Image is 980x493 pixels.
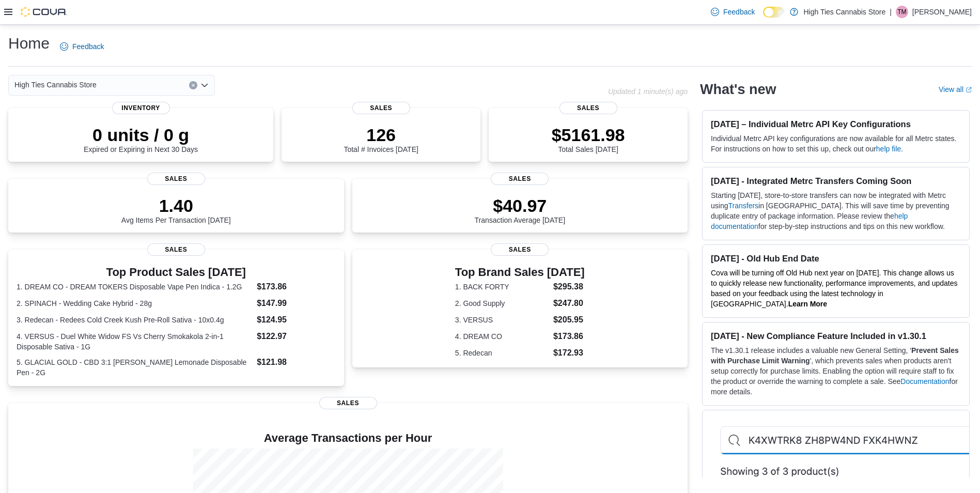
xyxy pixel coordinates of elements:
span: Sales [491,173,549,185]
p: Updated 1 minute(s) ago [608,87,688,96]
h3: [DATE] - Integrated Metrc Transfers Coming Soon [711,176,961,186]
div: Expired or Expiring in Next 30 Days [84,125,198,153]
p: | [890,6,892,18]
p: 0 units / 0 g [84,125,198,145]
a: Transfers [728,202,758,210]
a: help file [876,145,901,153]
h4: Average Transactions per Hour [17,432,679,444]
p: $5161.98 [552,125,625,145]
h3: [DATE] – Individual Metrc API Key Configurations [711,119,961,129]
dd: $147.99 [257,297,335,310]
span: TM [897,6,906,18]
span: Sales [559,102,617,114]
p: Starting [DATE], store-to-store transfers can now be integrated with Metrc using in [GEOGRAPHIC_D... [711,190,961,232]
span: Sales [147,243,205,256]
dt: 1. BACK FORTY [455,282,549,292]
span: Sales [319,397,377,409]
p: The v1.30.1 release includes a valuable new General Setting, ' ', which prevents sales when produ... [711,345,961,397]
p: [PERSON_NAME] [912,6,972,18]
dd: $173.86 [553,330,585,343]
span: High Ties Cannabis Store [14,79,97,91]
input: Dark Mode [763,7,785,18]
strong: Prevent Sales with Purchase Limit Warning [711,346,959,365]
p: 1.40 [121,195,231,216]
dt: 4. VERSUS - Duel White Widow FS Vs Cherry Smokakola 2-in-1 Disposable Sativa - 1G [17,331,253,352]
p: 126 [344,125,418,145]
dd: $247.80 [553,297,585,310]
a: Feedback [56,36,108,57]
a: View allExternal link [939,85,972,94]
span: Sales [147,173,205,185]
dt: 1. DREAM CO - DREAM TOKERS Disposable Vape Pen Indica - 1.2G [17,282,253,292]
a: Learn More [788,300,827,308]
h1: Home [8,33,50,54]
h3: [DATE] - New Compliance Feature Included in v1.30.1 [711,331,961,341]
p: $40.97 [474,195,565,216]
dt: 2. Good Supply [455,298,549,309]
h3: Top Product Sales [DATE] [17,266,336,279]
img: Cova [21,7,67,17]
div: Avg Items Per Transaction [DATE] [121,195,231,224]
span: Inventory [112,102,170,114]
span: Feedback [723,7,755,17]
a: Documentation [900,377,949,386]
span: Cova will be turning off Old Hub next year on [DATE]. This change allows us to quickly release ne... [711,269,958,308]
dt: 3. VERSUS [455,315,549,325]
h2: What's new [700,81,776,98]
span: Sales [352,102,410,114]
dd: $172.93 [553,347,585,359]
p: High Ties Cannabis Store [803,6,885,18]
div: Transaction Average [DATE] [474,195,565,224]
svg: External link [966,87,972,93]
div: Total # Invoices [DATE] [344,125,418,153]
dt: 5. GLACIAL GOLD - CBD 3:1 [PERSON_NAME] Lemonade Disposable Pen - 2G [17,357,253,378]
dd: $205.95 [553,314,585,326]
dt: 3. Redecan - Redees Cold Creek Kush Pre-Roll Sativa - 10x0.4g [17,315,253,325]
dd: $122.97 [257,330,335,343]
div: Theresa Morgan [896,6,908,18]
a: help documentation [711,212,908,230]
div: Total Sales [DATE] [552,125,625,153]
dt: 5. Redecan [455,348,549,358]
dd: $124.95 [257,314,335,326]
span: Feedback [72,41,104,52]
dt: 4. DREAM CO [455,331,549,342]
h3: [DATE] - Old Hub End Date [711,253,961,264]
p: Individual Metrc API key configurations are now available for all Metrc states. For instructions ... [711,133,961,154]
span: Sales [491,243,549,256]
h3: Top Brand Sales [DATE] [455,266,585,279]
button: Open list of options [200,81,209,89]
dd: $173.86 [257,281,335,293]
button: Clear input [189,81,197,89]
dd: $121.98 [257,356,335,368]
a: Feedback [707,2,759,22]
dd: $295.38 [553,281,585,293]
dt: 2. SPINACH - Wedding Cake Hybrid - 28g [17,298,253,309]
